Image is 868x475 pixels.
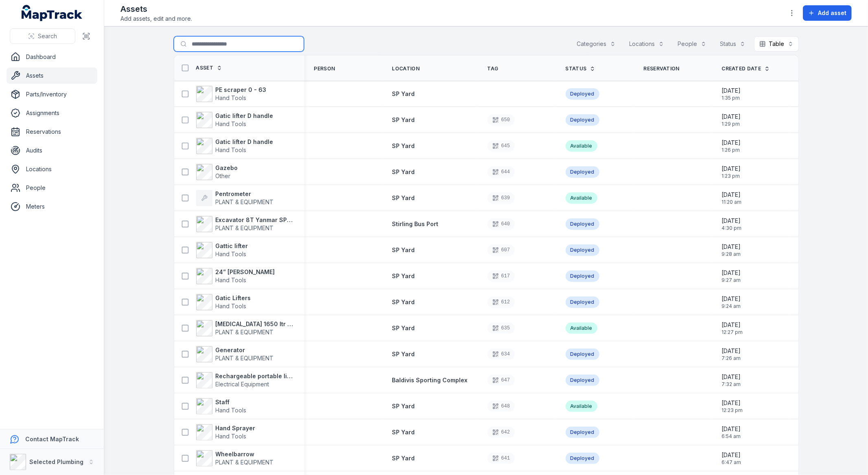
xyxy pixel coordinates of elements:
[196,65,214,71] span: Asset
[644,65,680,72] span: Reservation
[392,246,415,254] a: SP Yard
[25,436,79,442] strong: Contact MapTrack
[392,116,415,124] a: SP Yard
[722,87,741,101] time: 01/10/2025, 1:35:06 pm
[7,68,97,84] a: Assets
[488,322,515,334] div: 635
[392,142,415,149] span: SP Yard
[722,65,761,72] span: Created Date
[196,138,273,154] a: Gatic lifter D handleHand Tools
[566,401,597,412] div: Available
[216,381,269,388] span: Electrical Equipment
[722,65,770,72] a: Created Date
[566,322,597,334] div: Available
[722,113,741,121] span: [DATE]
[216,86,267,94] strong: PE scraper 0 - 63
[7,105,97,121] a: Assignments
[392,350,415,358] a: SP Yard
[722,165,741,179] time: 01/10/2025, 1:23:05 pm
[38,32,57,40] span: Search
[392,220,439,227] span: Stirling Bus Port
[392,65,420,72] span: Location
[392,455,415,462] span: SP Yard
[488,218,515,230] div: 640
[392,351,415,357] span: SP Yard
[392,428,415,436] a: SP Yard
[722,399,743,407] span: [DATE]
[7,124,97,140] a: Reservations
[196,164,238,180] a: GazeboOther
[196,86,267,102] a: PE scraper 0 - 63Hand Tools
[722,425,741,433] span: [DATE]
[488,401,515,412] div: 648
[392,194,415,202] a: SP Yard
[392,168,415,176] a: SP Yard
[488,65,498,72] span: Tag
[722,95,741,101] span: 1:35 pm
[216,433,247,440] span: Hand Tools
[488,296,515,308] div: 612
[566,427,599,438] div: Deployed
[216,172,231,179] span: Other
[722,321,743,329] span: [DATE]
[120,3,192,15] h2: Assets
[392,90,415,97] span: SP Yard
[7,161,97,177] a: Locations
[392,142,415,150] a: SP Yard
[216,120,247,127] span: Hand Tools
[196,320,295,336] a: [MEDICAL_DATA] 1650 ltr water containerPLANT & EQUIPMENT
[392,272,415,280] a: SP Yard
[196,450,274,466] a: WheelbarrowPLANT & EQUIPMENT
[216,303,247,309] span: Hand Tools
[566,296,599,308] div: Deployed
[566,218,599,230] div: Deployed
[722,347,741,362] time: 19/09/2025, 7:26:25 am
[29,458,83,465] strong: Selected Plumbing
[566,65,587,72] span: Status
[722,121,741,127] span: 1:29 pm
[216,329,274,336] span: PLANT & EQUIPMENT
[216,372,295,380] strong: Rechargeable portable light
[722,295,741,309] time: 22/09/2025, 9:24:16 am
[392,324,415,332] a: SP Yard
[216,407,247,414] span: Hand Tools
[722,87,741,95] span: [DATE]
[803,5,852,21] button: Add asset
[722,191,742,205] time: 24/09/2025, 11:20:42 am
[392,90,415,98] a: SP Yard
[566,140,597,152] div: Available
[216,424,256,432] strong: Hand Sprayer
[722,433,741,440] span: 6:54 am
[216,224,274,231] span: PLANT & EQUIPMENT
[673,36,712,52] button: People
[566,375,599,386] div: Deployed
[488,375,515,386] div: 647
[566,166,599,178] div: Deployed
[722,199,742,205] span: 11:20 am
[722,173,741,179] span: 1:23 pm
[722,329,743,336] span: 12:27 pm
[722,191,742,199] span: [DATE]
[196,424,256,440] a: Hand SprayerHand Tools
[715,36,751,52] button: Status
[216,450,274,458] strong: Wheelbarrow
[196,190,274,206] a: PentrometerPLANT & EQUIPMENT
[216,164,238,172] strong: Gazebo
[10,28,75,44] button: Search
[392,376,468,384] a: Baldivis Sporting Complex
[722,451,741,459] span: [DATE]
[314,65,335,72] span: Person
[392,377,468,383] span: Baldivis Sporting Complex
[818,9,846,17] span: Add asset
[216,190,274,198] strong: Pentrometer
[722,243,741,257] time: 22/09/2025, 9:28:33 am
[392,403,415,410] span: SP Yard
[216,355,274,362] span: PLANT & EQUIPMENT
[566,114,599,126] div: Deployed
[722,139,741,153] time: 01/10/2025, 1:26:31 pm
[722,451,741,466] time: 11/09/2025, 6:47:31 am
[722,303,741,309] span: 9:24 am
[488,244,515,256] div: 607
[722,425,741,440] time: 11/09/2025, 6:54:21 am
[196,398,247,414] a: StaffHand Tools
